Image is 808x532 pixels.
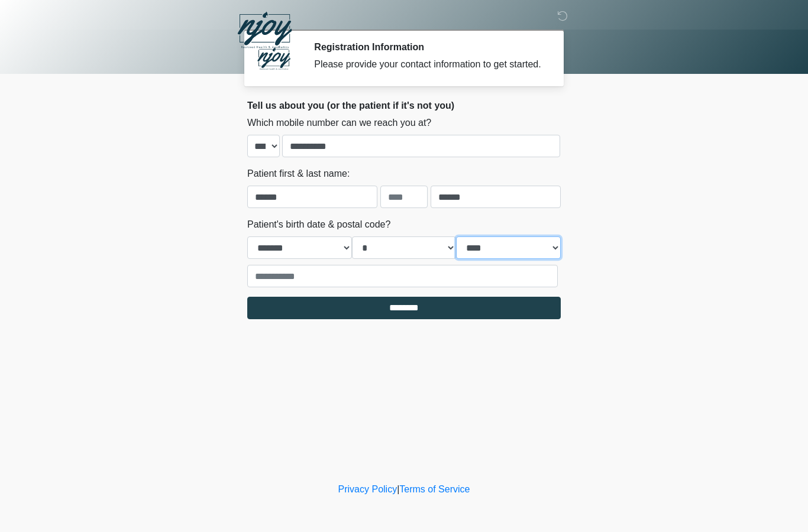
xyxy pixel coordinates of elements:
div: Please provide your contact information to get started. [314,57,543,72]
a: Terms of Service [399,484,470,494]
label: Patient first & last name: [247,167,350,181]
a: | [397,484,399,494]
img: NJOY Restored Health & Aesthetics Logo [235,9,294,53]
a: Privacy Policy [338,484,397,494]
label: Which mobile number can we reach you at? [247,116,431,130]
label: Patient's birth date & postal code? [247,218,390,232]
h2: Tell us about you (or the patient if it's not you) [247,100,561,111]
